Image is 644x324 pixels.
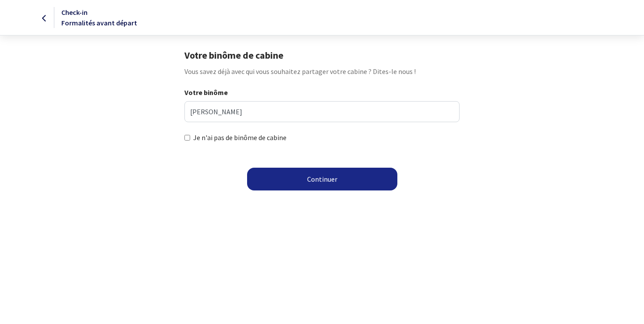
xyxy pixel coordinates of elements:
[193,132,287,143] label: Je n'ai pas de binôme de cabine
[184,49,459,61] h1: Votre binôme de cabine
[247,168,397,190] button: Continuer
[184,66,459,77] p: Vous savez déjà avec qui vous souhaitez partager votre cabine ? Dites-le nous !
[61,8,137,27] span: Check-in Formalités avant départ
[184,101,459,122] input: Indiquez votre binôme
[184,88,228,97] strong: Votre binôme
